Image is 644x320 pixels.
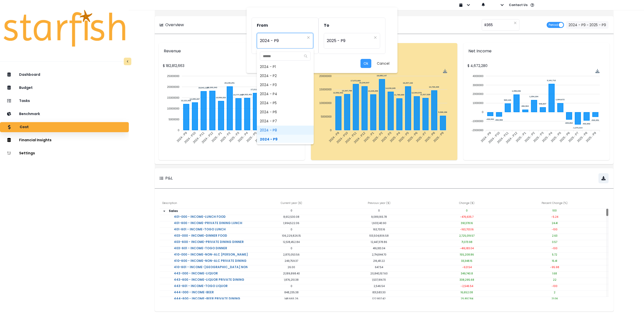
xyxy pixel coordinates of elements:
[327,35,372,47] span: 2025 - P9
[257,135,314,144] span: 2024 - P9
[257,108,314,117] span: 2024 - P6
[257,98,314,108] span: 2024 - P5
[374,59,392,68] button: Cancel
[374,35,377,40] button: Clear
[257,22,268,28] span: From
[307,35,310,40] button: Clear
[260,35,305,47] span: 2024 - P9
[257,71,314,80] span: 2024 - P2
[257,62,314,71] span: 2024 - P1
[257,80,314,89] span: 2024 - P3
[257,89,314,98] span: 2024 - P4
[307,36,310,39] svg: close
[257,126,314,135] span: 2024 - P8
[304,54,307,58] svg: search
[374,36,377,39] svg: close
[360,59,371,68] button: Ok
[324,22,329,28] span: To
[257,117,314,126] span: 2024 - P7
